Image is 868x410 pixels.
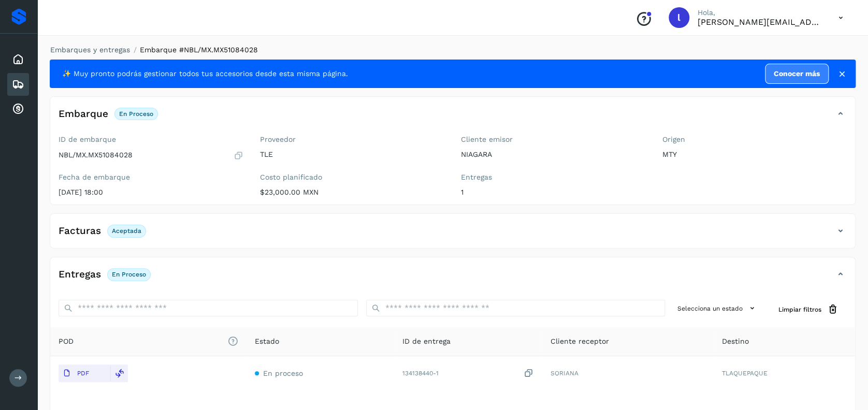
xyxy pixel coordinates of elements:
span: Cliente receptor [550,336,609,347]
p: En proceso [112,271,146,278]
td: TLAQUEPAQUE [713,356,855,390]
p: [DATE] 18:00 [59,188,243,197]
span: En proceso [263,369,303,377]
span: Limpiar filtros [778,305,821,314]
p: MTY [662,150,847,159]
div: FacturasAceptada [50,222,855,248]
label: Costo planificado [260,173,445,182]
button: Limpiar filtros [770,300,847,319]
span: Embarque #NBL/MX.MX51084028 [140,46,258,54]
span: ID de entrega [402,336,451,347]
div: Reemplazar POD [110,364,128,382]
label: Entregas [461,173,646,182]
span: ✨ Muy pronto podrás gestionar todos tus accesorios desde esta misma página. [62,68,348,79]
span: POD [59,336,238,347]
p: TLE [260,150,445,159]
span: Estado [255,336,279,347]
div: EmbarqueEn proceso [50,105,855,131]
td: SORIANA [542,356,713,390]
h4: Entregas [59,269,101,281]
a: Embarques y entregas [50,46,130,54]
label: Proveedor [260,135,445,144]
span: Destino [721,336,748,347]
div: 134138440-1 [402,368,533,379]
p: Aceptada [112,227,141,235]
p: Hola, [698,8,822,17]
label: Origen [662,135,847,144]
div: Cuentas por cobrar [7,98,29,121]
label: Cliente emisor [461,135,646,144]
p: lorena.rojo@serviciosatc.com.mx [698,17,822,27]
a: Conocer más [765,64,829,84]
label: Fecha de embarque [59,173,243,182]
p: PDF [77,370,89,377]
p: $23,000.00 MXN [260,188,445,197]
button: PDF [59,364,110,382]
p: NIAGARA [461,150,646,159]
button: Selecciona un estado [673,300,762,317]
p: 1 [461,188,646,197]
p: En proceso [119,110,153,118]
div: Inicio [7,48,29,71]
div: EntregasEn proceso [50,266,855,291]
div: Embarques [7,73,29,96]
label: ID de embarque [59,135,243,144]
h4: Facturas [59,225,101,237]
h4: Embarque [59,108,108,120]
nav: breadcrumb [50,45,856,55]
p: NBL/MX.MX51084028 [59,151,133,159]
